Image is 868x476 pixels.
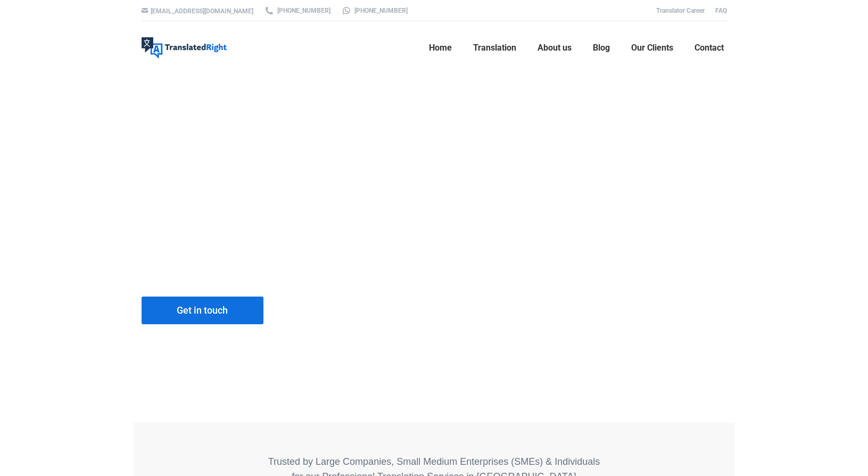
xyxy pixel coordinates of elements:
[538,43,572,53] span: About us
[426,31,455,65] a: Home
[695,43,724,53] span: Contact
[341,6,408,15] a: [PHONE_NUMBER]
[264,6,330,15] a: [PHONE_NUMBER]
[142,297,263,324] a: Get in touch
[442,249,577,272] div: TR Quality Guarantee
[177,305,228,316] span: Get in touch
[142,249,168,272] img: Professional Certified Translators providing translation services in various industries in 50+ la...
[631,43,673,53] span: Our Clients
[593,43,610,53] span: Blog
[429,43,452,53] span: Home
[628,31,676,65] a: Our Clients
[293,334,410,359] strong: Email [EMAIL_ADDRESS][DOMAIN_NAME]
[534,31,575,65] a: About us
[715,7,727,14] a: FAQ
[293,297,424,362] div: QUESTIONS ON TRANSLATION SERVICES?
[142,37,227,59] img: Translated Right
[142,245,276,275] div: 5000+ certified translators
[142,162,526,229] h1: Professional Translation Services That You Can Trust
[590,31,613,65] a: Blog
[656,7,705,14] a: Translator Career
[292,245,426,275] div: 50+ languages supported
[470,31,519,65] a: Translation
[691,31,727,65] a: Contact
[151,7,253,15] a: [EMAIL_ADDRESS][DOMAIN_NAME]
[473,43,516,53] span: Translation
